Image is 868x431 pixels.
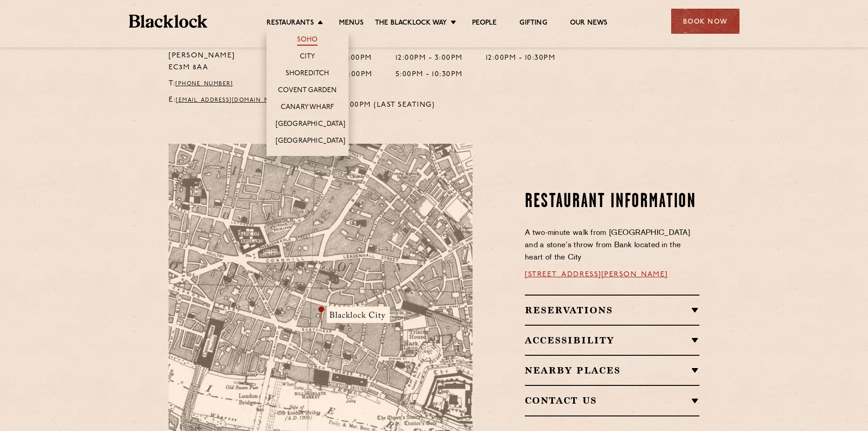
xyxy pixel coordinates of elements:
[267,19,314,29] a: Restaurants
[276,137,345,147] a: [GEOGRAPHIC_DATA]
[176,98,285,103] a: [EMAIL_ADDRESS][DOMAIN_NAME]
[525,335,699,346] h2: Accessibility
[525,227,699,264] p: A two-minute walk from [GEOGRAPHIC_DATA] and a stone’s throw from Bank located in the heart of th...
[339,19,364,29] a: Menus
[525,365,699,376] h2: Nearby Places
[129,15,208,28] img: BL_Textured_Logo-footer-cropped.svg
[486,52,556,64] p: 12:00pm - 10:30pm
[525,191,699,213] h2: Restaurant Information
[305,99,435,111] p: 11:45am - 8:00pm (Last Seating)
[175,81,233,87] a: [PHONE_NUMBER]
[169,94,291,106] p: E:
[375,19,447,29] a: The Blacklock Way
[395,52,463,64] p: 12:00pm - 3:00pm
[525,271,668,278] a: [STREET_ADDRESS][PERSON_NAME]
[300,52,315,62] a: City
[525,305,699,316] h2: Reservations
[297,36,318,46] a: Soho
[671,9,740,34] div: Book Now
[305,85,435,95] h4: [DATE]
[276,120,345,130] a: [GEOGRAPHIC_DATA]
[286,69,329,79] a: Shoreditch
[525,395,699,406] h2: Contact Us
[570,19,608,29] a: Our News
[395,69,463,81] p: 5:00pm - 10:30pm
[278,86,337,96] a: Covent Garden
[281,103,334,113] a: Canary Wharf
[519,19,547,29] a: Gifting
[472,19,497,29] a: People
[169,38,291,74] p: [STREET_ADDRESS][PERSON_NAME] EC3M 8AA
[169,78,291,90] p: T:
